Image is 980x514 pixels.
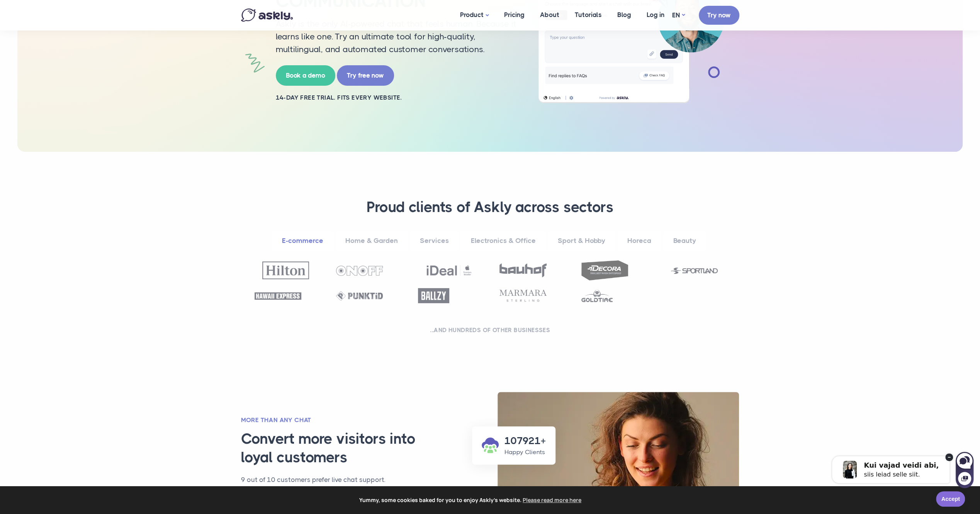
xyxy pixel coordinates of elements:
a: Services [410,230,459,251]
a: Try now [699,6,739,25]
p: 9 out of 10 customers prefer live chat support. [241,474,440,485]
img: Ballzy [418,288,449,303]
img: Hawaii Express [255,292,301,300]
p: Happy Clients [504,448,546,457]
h3: Proud clients of Askly across sectors [251,198,730,217]
a: Electronics & Office [461,230,546,251]
span: Yummy, some cookies baked for you to enjoy Askly's website. [11,494,931,506]
p: But 7 out of 9 find chat experience frustrating. [241,485,440,497]
img: Hilton [262,261,309,279]
a: learn more about cookies [521,494,583,506]
a: Sport & Hobby [548,230,615,251]
h3: Convert more visitors into loyal customers [241,430,449,467]
a: Try free now [337,65,394,86]
a: Horeca [617,230,661,251]
a: Accept [936,491,965,507]
img: Askly [241,8,293,22]
img: Marmara Sterling [499,290,546,302]
a: Home & Garden [335,230,408,251]
img: Goldtime [581,289,613,302]
h2: 14-day free trial. Fits every website. [276,93,519,102]
img: Bauhof [499,263,546,277]
img: OnOff [336,266,383,276]
img: Sportland [671,268,718,274]
h2: More than any chat [241,416,440,424]
h2: ...and hundreds of other businesses [251,326,730,334]
img: Ideal [426,261,472,279]
iframe: Askly chat [815,442,974,489]
p: Askly is the only AI-powered chat that feels human. Because it learns like one. Try an ultimate t... [276,17,519,56]
a: Beauty [663,230,706,251]
a: E-commerce [272,230,333,251]
a: EN [672,10,685,21]
h3: 107921+ [504,434,546,448]
a: Book a demo [276,65,335,86]
img: Punktid [336,291,383,301]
